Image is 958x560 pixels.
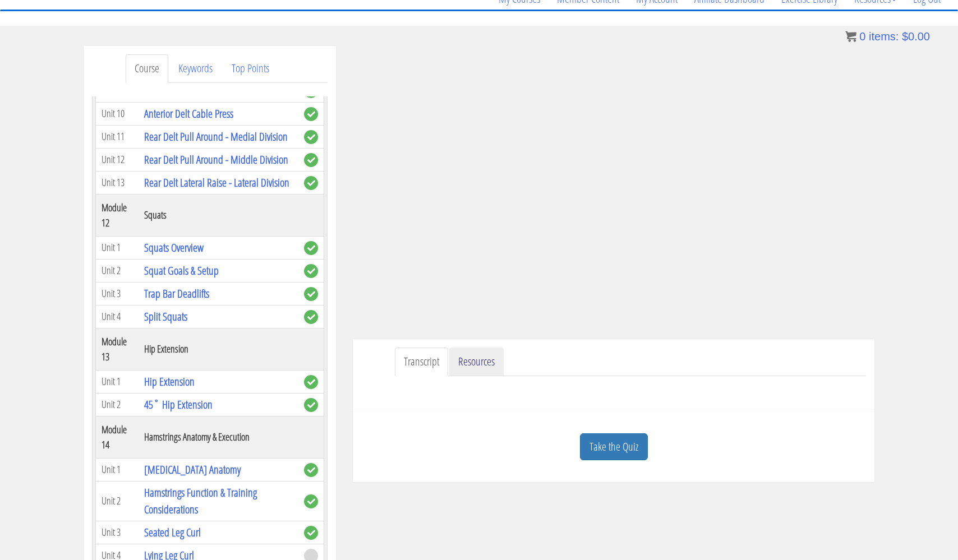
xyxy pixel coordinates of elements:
a: Take the Quiz [580,433,648,461]
span: complete [304,176,318,190]
td: Unit 3 [96,521,139,544]
a: Seated Leg Curl [144,525,201,540]
span: complete [304,526,318,540]
td: Unit 2 [96,259,139,282]
span: complete [304,153,318,167]
td: Unit 3 [96,282,139,305]
th: Module 14 [96,416,139,458]
a: [MEDICAL_DATA] Anatomy [144,462,241,477]
span: items: [869,30,899,43]
a: Rear Delt Pull Around - Medial Division [144,129,288,144]
a: Anterior Delt Cable Press [144,106,233,121]
td: Unit 10 [96,102,139,125]
a: Rear Delt Pull Around - Middle Division [144,152,288,167]
th: Module 13 [96,328,139,370]
a: Split Squats [144,309,187,324]
a: Transcript [395,348,448,376]
span: complete [304,463,318,477]
span: complete [304,130,318,144]
a: Anterior Delt Machine Press [144,83,245,98]
span: complete [304,241,318,255]
a: Hip Extension [144,374,195,389]
a: Course [126,54,168,83]
a: Squat Goals & Setup [144,263,219,278]
td: Unit 13 [96,171,139,194]
a: Resources [449,348,504,376]
td: Unit 1 [96,236,139,259]
td: Unit 2 [96,393,139,416]
span: complete [304,375,318,389]
a: Rear Delt Lateral Raise - Lateral Division [144,175,289,190]
bdi: 0.00 [902,30,930,43]
a: Top Points [223,54,278,83]
a: Keywords [169,54,222,83]
th: Hip Extension [139,328,298,370]
span: complete [304,494,318,508]
td: Unit 4 [96,305,139,328]
span: complete [304,310,318,324]
th: Squats [139,194,298,236]
td: Unit 2 [96,481,139,521]
a: 45˚ Hip Extension [144,397,213,412]
span: complete [304,107,318,121]
td: Unit 12 [96,148,139,171]
a: Squats Overview [144,240,204,255]
th: Hamstrings Anatomy & Execution [139,416,298,458]
a: 0 items: $0.00 [845,30,930,43]
span: complete [304,287,318,301]
a: Trap Bar Deadlifts [144,286,209,301]
td: Unit 11 [96,125,139,148]
span: complete [304,398,318,412]
a: Hamstrings Function & Training Considerations [144,485,257,517]
span: complete [304,264,318,278]
span: 0 [859,30,865,43]
span: $ [902,30,908,43]
td: Unit 1 [96,370,139,393]
img: icon11.png [845,31,856,42]
td: Unit 1 [96,458,139,481]
th: Module 12 [96,194,139,236]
